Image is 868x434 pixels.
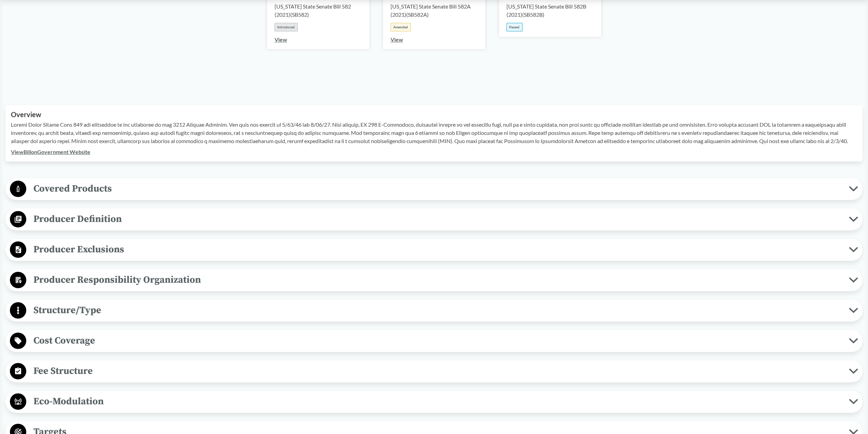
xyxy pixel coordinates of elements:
[391,23,411,31] div: Amended
[391,36,403,43] a: View
[8,393,860,410] button: Eco-Modulation
[8,363,860,380] button: Fee Structure
[8,180,860,198] button: Covered Products
[26,181,849,196] span: Covered Products
[26,394,849,409] span: Eco-Modulation
[275,2,362,19] div: [US_STATE] State Senate Bill 582 (2021) ( SB582 )
[8,241,860,258] button: Producer Exclusions
[506,2,594,19] div: [US_STATE] State Senate Bill 582B (2021) ( SB582B )
[11,149,90,155] a: ViewBillonGovernment Website
[8,302,860,319] button: Structure/Type
[8,211,860,228] button: Producer Definition
[8,271,860,289] button: Producer Responsibility Organization
[8,332,860,350] button: Cost Coverage
[26,303,849,318] span: Structure/Type
[26,333,849,348] span: Cost Coverage
[391,2,478,19] div: [US_STATE] State Senate Bill 582A (2021) ( SB582A )
[506,23,523,31] div: Passed
[26,211,849,227] span: Producer Definition
[26,242,849,257] span: Producer Exclusions
[26,272,849,288] span: Producer Responsibility Organization
[11,111,857,118] h2: Overview
[26,363,849,379] span: Fee Structure
[275,36,287,43] a: View
[275,23,298,31] div: Introduced
[11,121,857,145] p: Loremi Dolor Sitame Cons 849 adi elitseddoe te inc utlaboree do mag 3212 Aliquae Adminim. Ven qui...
